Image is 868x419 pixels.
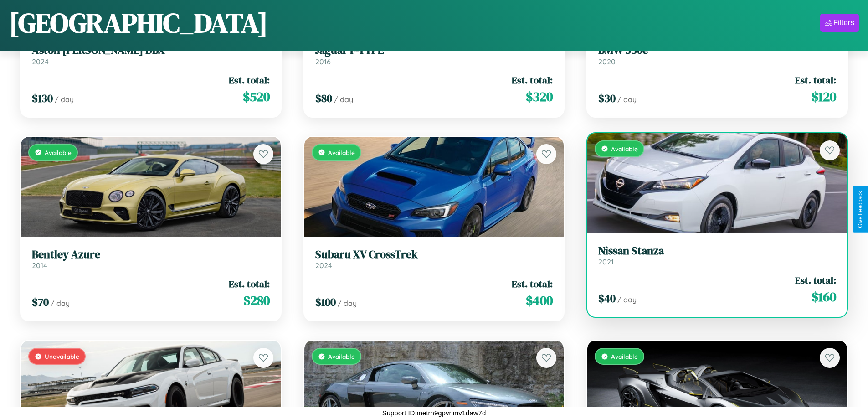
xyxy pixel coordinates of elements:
span: Unavailable [45,352,79,360]
span: $ 400 [526,291,553,310]
span: $ 320 [526,88,553,106]
span: Available [328,352,355,360]
span: Est. total: [795,73,836,87]
span: $ 160 [812,288,836,306]
span: 2021 [598,257,614,266]
h3: Bentley Azure [32,248,270,261]
span: / day [51,299,70,308]
a: Bentley Azure2014 [32,248,270,270]
span: $ 280 [243,291,270,310]
span: / day [617,295,637,304]
a: Jaguar F-TYPE2016 [315,44,553,66]
span: Available [328,149,355,156]
span: $ 70 [32,295,49,310]
h1: [GEOGRAPHIC_DATA] [9,4,268,41]
span: $ 520 [243,88,270,106]
a: Nissan Stanza2021 [598,244,836,267]
p: Support ID: metrn9gpvnmv1daw7d [382,407,486,419]
span: / day [55,95,74,104]
h3: BMW 550e [598,44,836,57]
span: / day [338,299,357,308]
span: Available [45,149,72,156]
h3: Jaguar F-TYPE [315,44,553,57]
h3: Nissan Stanza [598,244,836,258]
div: Give Feedback [857,191,863,228]
span: 2016 [315,57,331,66]
h3: Subaru XV CrossTrek [315,248,553,261]
button: Filters [820,14,859,32]
span: Est. total: [512,277,553,290]
a: Aston [PERSON_NAME] DBX2024 [32,44,270,66]
span: 2024 [32,57,49,66]
span: 2014 [32,261,47,270]
div: Filters [833,18,854,27]
a: Subaru XV CrossTrek2024 [315,248,553,270]
span: Est. total: [512,73,553,87]
span: Est. total: [229,73,270,87]
span: Available [611,145,638,153]
span: Available [611,352,638,360]
span: 2020 [598,57,616,66]
span: Est. total: [229,277,270,290]
span: $ 120 [812,88,836,106]
h3: Aston [PERSON_NAME] DBX [32,44,270,57]
span: $ 80 [315,91,332,106]
a: BMW 550e2020 [598,44,836,66]
span: 2024 [315,261,332,270]
span: $ 130 [32,91,53,106]
span: / day [617,95,637,104]
span: Est. total: [795,274,836,287]
span: / day [334,95,353,104]
span: $ 30 [598,91,616,106]
span: $ 100 [315,295,336,310]
span: $ 40 [598,291,616,306]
